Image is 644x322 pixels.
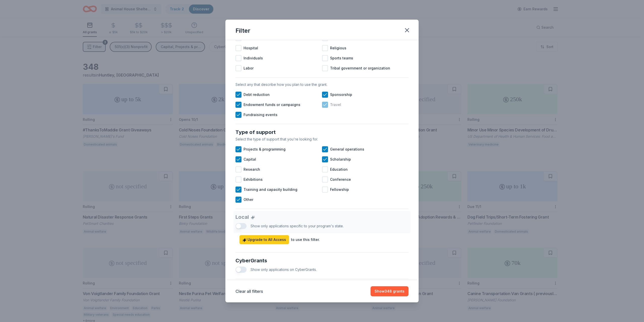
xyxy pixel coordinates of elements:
span: Sponsorship [330,92,352,98]
button: Clear all filters [235,288,263,294]
span: Religious [330,45,346,51]
span: Training and capacity building [244,187,297,193]
span: Hospital [244,45,258,51]
span: Education [330,166,348,172]
span: Endowment funds or campaigns [244,102,300,108]
span: Tribal government or organization [330,65,390,71]
span: Capital [244,156,256,162]
span: Projects & programming [244,146,286,152]
span: Research [244,166,260,172]
span: General operations [330,146,364,152]
span: Upgrade to All Access [243,237,286,243]
span: Scholarship [330,156,351,162]
span: Labor [244,65,254,71]
span: Sports teams [330,55,353,61]
div: Type of support [235,128,409,136]
span: Fundraising events [244,112,277,118]
div: to use this filter. [291,237,320,243]
div: Filter [235,27,250,35]
span: Debt reduction [244,92,270,98]
div: Select the type of support that you're looking for. [235,136,409,142]
span: Travel [330,102,341,108]
div: CyberGrants [235,257,409,265]
span: Show only applications on CyberGrants. [251,267,317,272]
a: Upgrade to All Access [239,235,289,244]
span: Conference [330,176,351,183]
span: Individuals [244,55,263,61]
span: Other [244,197,253,203]
div: Select any that describe how you plan to use the grant. [235,82,409,88]
button: Show348 grants [371,286,409,296]
span: Exhibitions [244,176,263,183]
span: Fellowship [330,187,349,193]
